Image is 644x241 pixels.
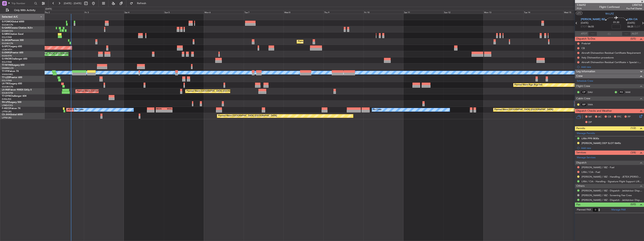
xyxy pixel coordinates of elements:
[588,103,596,106] a: SMA
[576,184,585,188] span: Others
[576,161,587,165] span: Dispatch
[2,92,13,94] a: EDLW/DTM
[523,10,563,14] div: Tue 14
[625,90,634,94] a: MAX
[627,21,635,25] span: [DATE]
[628,115,630,119] span: FP
[134,2,150,5] span: Refresh
[67,107,107,113] div: AOG Maint Paris ([GEOGRAPHIC_DATA])
[2,107,10,110] span: F-HECD
[576,11,582,15] button: UTC
[75,107,84,113] div: No Crew
[373,107,381,113] div: No Crew
[582,61,642,64] div: Aircraft Disinsection Residual Certificate + Special request
[577,132,595,135] a: Manage Permits
[582,56,614,59] div: Italy Disinsection procedures
[2,45,10,48] span: G-SPCY
[582,194,632,197] a: [PERSON_NAME] / IBZ - Screening Fee Crew
[618,90,624,94] div: FO
[576,37,595,41] span: Dispatch To-Dos
[4,7,41,13] button: Only With Activity
[156,108,164,110] div: HEGN
[2,33,9,35] span: G-SIRS
[582,142,621,145] div: [PERSON_NAME] DEP SLOT 0645z
[2,58,11,60] span: G-VNOR
[2,83,22,85] a: LX-TROLegacy 650
[626,3,642,7] span: LXM764
[284,10,324,14] div: Wed 8
[581,90,587,94] div: CP
[128,0,151,6] button: Refresh
[2,21,24,23] a: G-FOMOGlobal 6000
[588,115,592,119] span: MF
[2,54,12,57] a: EGSS/STN
[630,151,636,154] span: (3/6)
[2,39,24,41] a: G-JAGAPhenom 300
[2,48,12,51] a: LGAV/ATH
[443,10,483,14] div: Sun 12
[84,10,124,14] div: Fri 3
[582,180,642,183] a: LIRA / CIA - Handling - Signature Flight Support LIRA / CIA
[2,101,9,103] span: 9H-LPZ
[581,32,587,36] span: ATOT
[2,27,33,29] a: G-GARECessna Citation XLS+
[10,9,40,12] span: Only With Activity
[44,10,84,14] div: Thu 2
[2,85,13,88] a: EGGW/LTN
[494,107,553,113] div: Planned Maint [GEOGRAPHIC_DATA] ([GEOGRAPHIC_DATA])
[298,39,357,44] div: Planned Maint [GEOGRAPHIC_DATA] ([GEOGRAPHIC_DATA])
[2,36,12,39] a: EGLF/FAB
[582,198,642,202] a: [PERSON_NAME] / IBZ - Dispatch - JetAdvisor Dispatch 9H
[2,52,11,54] span: G-ENRG
[577,156,596,160] a: Manage Services
[124,10,164,14] div: Sat 4
[582,51,641,54] div: Aircraft Disinsection Residual Certificate Requirement
[563,10,603,14] div: Wed 15
[2,116,12,119] a: LFPB/LBG
[576,151,586,155] span: Services
[588,25,594,29] span: 06:55
[576,96,590,101] span: Cabin Crew
[2,89,9,91] span: LX-INB
[582,166,614,169] a: [PERSON_NAME] / IBZ - Fuel
[11,1,33,6] input: Trip Number
[2,23,13,26] a: EGGW/LTN
[2,110,12,113] a: LFPB/LBG
[2,64,24,66] a: T7-N1960Legacy 650
[581,18,605,21] span: [PERSON_NAME] IBZ
[576,126,585,131] span: Permits
[244,10,284,14] div: Tue 7
[582,47,585,50] div: CB
[634,25,640,29] span: ELDT
[2,70,19,72] a: T7-FFIFalcon 7X
[576,203,580,207] span: Pax
[164,10,204,14] div: Sun 5
[581,21,588,25] span: [DATE]
[2,95,26,97] a: T7-DYNChallenger 604
[2,42,13,45] a: EGGW/LTN
[164,110,172,112] div: -
[2,64,12,66] span: T7-N1960
[2,30,13,32] a: EGNR/CEG
[582,175,642,178] a: [PERSON_NAME] / IBZ - Handling - JETEX [PERSON_NAME]
[630,37,636,41] span: (0/5)
[630,126,636,130] span: (1/2)
[2,67,14,70] a: DNMM/LOS
[2,27,11,29] span: G-GARE
[576,74,583,78] span: Crew
[2,61,12,63] a: EGLF/FAB
[613,21,619,24] span: 01:30
[588,120,592,124] span: DP
[599,5,620,9] div: Flight Confirmed
[403,10,443,14] div: Sat 11
[2,76,22,79] a: T7-LZZIPraetor 600
[2,107,20,110] a: F-HECDFalcon 7X
[324,10,363,14] div: Thu 9
[2,21,11,23] span: G-FOMO
[577,208,591,212] label: Planned PAX
[627,18,637,21] span: LIRA CIA
[186,88,245,94] div: Planned Maint [GEOGRAPHIC_DATA] ([GEOGRAPHIC_DATA])
[45,8,52,11] div: [DATE]
[2,76,10,79] span: T7-LZZI
[2,52,23,54] a: G-ENRGPraetor 600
